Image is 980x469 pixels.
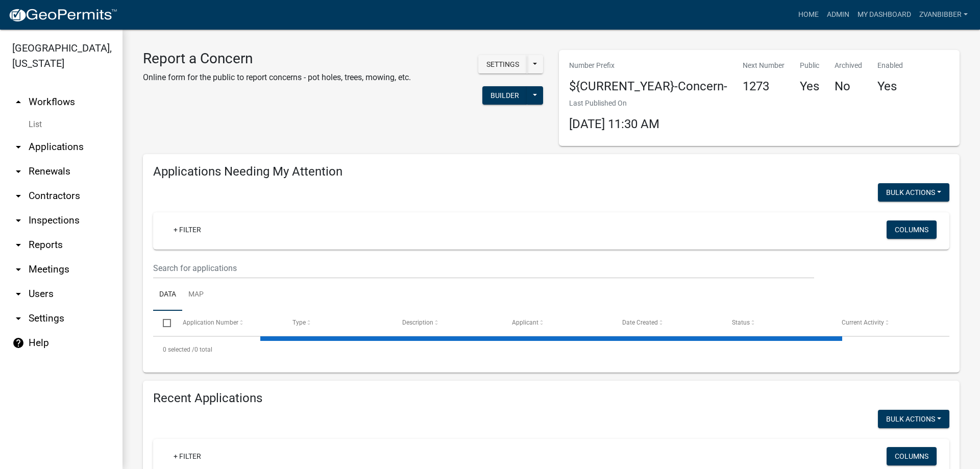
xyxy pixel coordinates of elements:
i: arrow_drop_down [12,288,24,300]
span: Applicant [512,319,538,326]
h3: Report a Concern [143,50,411,67]
span: [DATE] 11:30 AM [569,117,659,131]
h4: Yes [877,79,903,94]
button: Builder [482,86,527,105]
i: arrow_drop_down [12,214,24,227]
a: Data [153,279,182,311]
h4: Recent Applications [153,391,949,406]
i: arrow_drop_down [12,165,24,178]
i: arrow_drop_down [12,190,24,202]
h4: ${CURRENT_YEAR}-Concern- [569,79,727,94]
span: Type [292,319,306,326]
button: Bulk Actions [878,410,949,428]
button: Bulk Actions [878,183,949,202]
h4: 1273 [743,79,785,94]
button: Columns [887,447,937,465]
datatable-header-cell: Current Activity [832,311,942,335]
button: Columns [887,220,937,239]
h4: Applications Needing My Attention [153,164,949,179]
i: help [12,337,24,349]
p: Last Published On [569,98,659,109]
h4: Yes [800,79,819,94]
datatable-header-cell: Date Created [612,311,722,335]
a: Admin [823,5,853,24]
i: arrow_drop_up [12,96,24,108]
i: arrow_drop_down [12,263,24,276]
span: Date Created [622,319,658,326]
p: Public [800,60,819,71]
p: Number Prefix [569,60,727,71]
a: My Dashboard [853,5,915,24]
datatable-header-cell: Application Number [173,311,282,335]
datatable-header-cell: Type [283,311,393,335]
span: Application Number [183,319,238,326]
button: Settings [478,55,527,73]
a: + Filter [165,220,209,239]
i: arrow_drop_down [12,312,24,325]
p: Enabled [877,60,903,71]
span: 0 selected / [163,346,194,353]
a: zvanbibber [915,5,972,24]
a: Map [182,279,210,311]
i: arrow_drop_down [12,239,24,251]
div: 0 total [153,337,949,362]
datatable-header-cell: Select [153,311,173,335]
span: Status [732,319,750,326]
span: Current Activity [842,319,884,326]
h4: No [835,79,862,94]
a: + Filter [165,447,209,465]
datatable-header-cell: Status [722,311,832,335]
p: Archived [835,60,862,71]
span: Description [402,319,433,326]
p: Online form for the public to report concerns - pot holes, trees, mowing, etc. [143,71,411,84]
datatable-header-cell: Description [393,311,502,335]
a: Home [794,5,823,24]
p: Next Number [743,60,785,71]
datatable-header-cell: Applicant [502,311,612,335]
i: arrow_drop_down [12,141,24,153]
input: Search for applications [153,258,814,279]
